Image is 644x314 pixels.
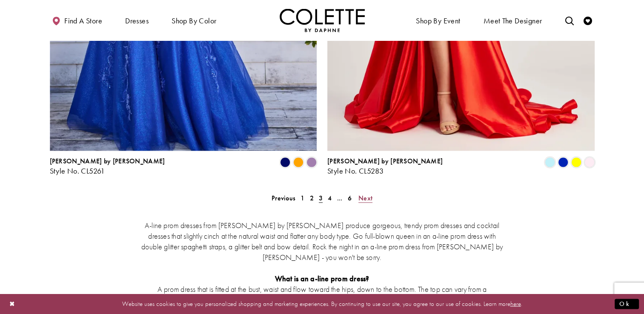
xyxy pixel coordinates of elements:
[316,191,325,204] span: Current page
[50,166,105,175] span: Style No. CL5261
[61,298,583,310] p: Website uses cookies to give you personalized shopping and marketing experiences. By continuing t...
[358,193,372,202] span: Next
[172,17,216,25] span: Shop by color
[347,193,351,202] span: 6
[335,191,345,204] a: ...
[293,157,303,167] i: Orange
[328,193,332,202] span: 4
[298,191,307,204] a: 1
[307,191,316,204] a: 2
[275,273,369,283] strong: What is an a-line prom dress?
[584,157,595,167] i: Light Pink
[125,17,149,25] span: Dresses
[50,9,104,32] a: Find a store
[280,9,365,32] a: Visit Home Page
[319,193,323,202] span: 3
[615,299,639,309] button: Submit Dialog
[269,191,298,204] a: Prev Page
[337,193,343,202] span: ...
[571,157,581,167] i: Yellow
[301,193,304,202] span: 1
[327,166,384,175] span: Style No. CL5283
[563,9,575,32] a: Toggle search
[141,220,503,262] p: A-line prom dresses from [PERSON_NAME] by [PERSON_NAME] produce gorgeous, trendy prom dresses and...
[325,191,334,204] a: 4
[510,300,521,308] a: here
[5,297,20,311] button: Close Dialog
[416,17,460,25] span: Shop By Event
[272,193,295,202] span: Previous
[280,9,365,32] img: Colette by Daphne
[545,157,555,167] i: Light Blue
[414,9,462,32] span: Shop By Event
[123,9,151,32] span: Dresses
[280,157,290,167] i: Sapphire
[581,9,594,32] a: Check Wishlist
[310,193,314,202] span: 2
[327,157,443,175] div: Colette by Daphne Style No. CL5283
[327,156,443,165] span: [PERSON_NAME] by [PERSON_NAME]
[356,191,375,204] a: Next Page
[169,9,218,32] span: Shop by color
[50,156,165,165] span: [PERSON_NAME] by [PERSON_NAME]
[558,157,568,167] i: Royal Blue
[484,17,542,25] span: Meet the designer
[306,157,317,167] i: Amethyst
[481,9,544,32] a: Meet the designer
[64,17,102,25] span: Find a store
[50,157,165,175] div: Colette by Daphne Style No. CL5261
[345,191,354,204] a: 6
